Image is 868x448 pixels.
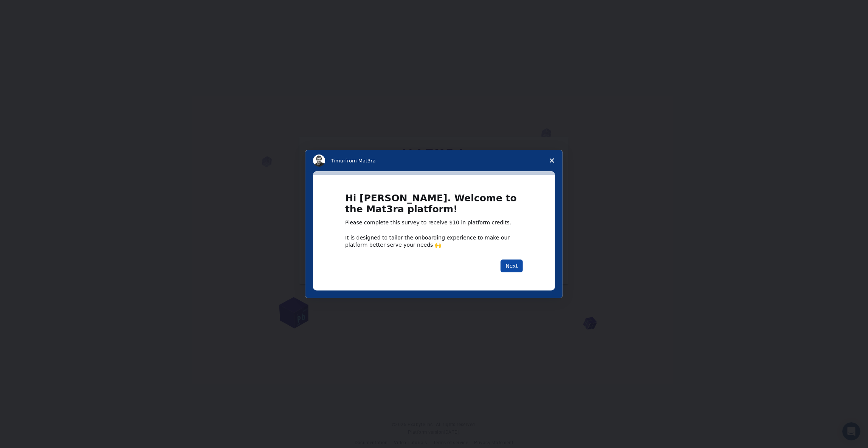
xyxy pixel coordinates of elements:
div: Please complete this survey to receive $10 in platform credits. [345,219,523,227]
div: It is designed to tailor the onboarding experience to make our platform better serve your needs 🙌 [345,234,523,248]
img: Profile image for Timur [313,154,325,167]
span: Close survey [541,150,563,171]
span: from Mat3ra [345,158,375,164]
span: Assistenza [14,5,48,12]
button: Next [501,260,523,272]
span: Timur [331,158,345,164]
h1: Hi [PERSON_NAME]. Welcome to the Mat3ra platform! [345,193,523,219]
